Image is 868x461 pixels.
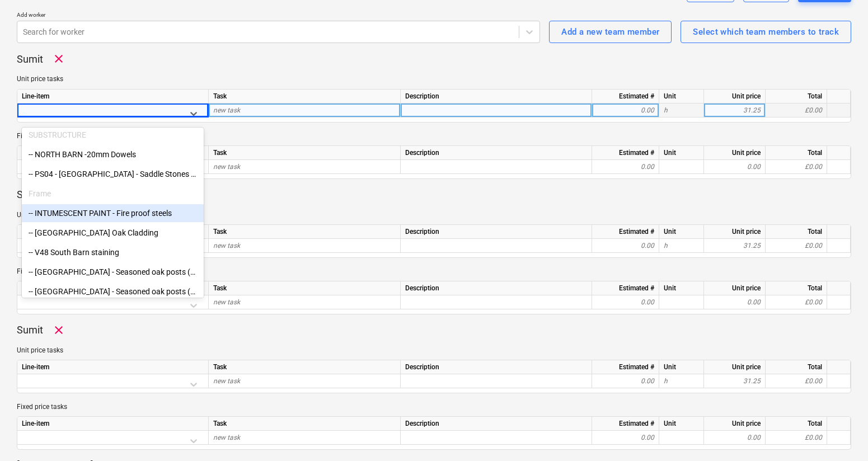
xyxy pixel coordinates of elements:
[766,295,827,309] div: £0.00
[401,146,592,160] div: Description
[709,104,761,117] div: 31.25
[17,74,851,84] p: Unit price tasks
[766,90,827,104] div: Total
[592,90,659,104] div: Estimated #
[17,360,209,374] div: Line-item
[22,263,204,281] div: -- North Barn - Seasoned oak posts (supply only)
[17,267,851,276] p: Fixed price tasks
[659,90,704,104] div: Unit
[213,163,240,171] span: new task
[766,360,827,374] div: Total
[17,131,851,141] p: Fixed price tasks
[592,146,659,160] div: Estimated #
[659,225,704,239] div: Unit
[22,224,204,242] div: -- North & East Barn Oak Cladding
[401,417,592,431] div: Description
[17,210,851,220] p: Unit price tasks
[213,106,240,114] span: new task
[659,281,704,295] div: Unit
[22,126,204,144] div: SUBSTRUCTURE
[659,360,704,374] div: Unit
[592,360,659,374] div: Estimated #
[709,160,761,174] div: 0.00
[17,225,209,239] div: Line-item
[592,417,659,431] div: Estimated #
[766,374,827,388] div: £0.00
[592,281,659,295] div: Estimated #
[22,224,204,242] div: -- [GEOGRAPHIC_DATA] Oak Cladding
[766,417,827,431] div: Total
[659,239,704,253] div: h
[22,204,204,222] div: -- INTUMESCENT PAINT - Fire proof steels
[22,165,204,183] div: -- PS04 - [GEOGRAPHIC_DATA] - Saddle Stones - PC Sum
[561,25,659,39] div: Add a new team member
[766,104,827,117] div: £0.00
[597,239,654,253] div: 0.00
[704,146,766,160] div: Unit price
[704,281,766,295] div: Unit price
[22,283,204,300] div: -- [GEOGRAPHIC_DATA] - Seasoned oak posts (supply only)
[401,281,592,295] div: Description
[659,104,704,117] div: h
[22,185,204,203] div: Frame
[52,52,65,65] span: Remove worker
[597,431,654,445] div: 0.00
[659,417,704,431] div: Unit
[17,90,209,104] div: Line-item
[681,21,851,43] button: Select which team members to track
[17,346,851,355] p: Unit price tasks
[704,225,766,239] div: Unit price
[597,374,654,388] div: 0.00
[209,146,401,160] div: Task
[704,90,766,104] div: Unit price
[709,431,761,445] div: 0.00
[22,283,204,300] div: -- East Barn - Seasoned oak posts (supply only)
[592,225,659,239] div: Estimated #
[597,160,654,174] div: 0.00
[549,21,672,43] button: Add a new team member
[709,374,761,388] div: 31.25
[22,243,204,261] div: -- V48 South Barn staining
[693,25,839,39] div: Select which team members to track
[597,104,654,117] div: 0.00
[766,146,827,160] div: Total
[22,165,204,183] div: -- PS04 - North Barn - Saddle Stones - PC Sum
[213,298,240,306] span: new task
[17,53,43,66] p: Sumit
[213,377,240,385] span: new task
[709,239,761,253] div: 31.25
[766,281,827,295] div: Total
[209,417,401,431] div: Task
[213,242,240,250] span: new task
[17,188,43,201] p: Sumit
[209,225,401,239] div: Task
[17,11,540,21] p: Add worker
[401,360,592,374] div: Description
[766,160,827,174] div: £0.00
[17,323,43,337] p: Sumit
[17,146,209,160] div: Line-item
[213,434,240,441] span: new task
[17,417,209,431] div: Line-item
[17,281,209,295] div: Line-item
[401,90,592,104] div: Description
[209,360,401,374] div: Task
[766,431,827,445] div: £0.00
[52,323,65,337] span: Remove worker
[209,281,401,295] div: Task
[704,360,766,374] div: Unit price
[709,295,761,309] div: 0.00
[22,145,204,163] div: -- NORTH BARN -20mm Dowels
[597,295,654,309] div: 0.00
[209,90,401,104] div: Task
[401,225,592,239] div: Description
[659,146,704,160] div: Unit
[766,239,827,253] div: £0.00
[704,417,766,431] div: Unit price
[766,225,827,239] div: Total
